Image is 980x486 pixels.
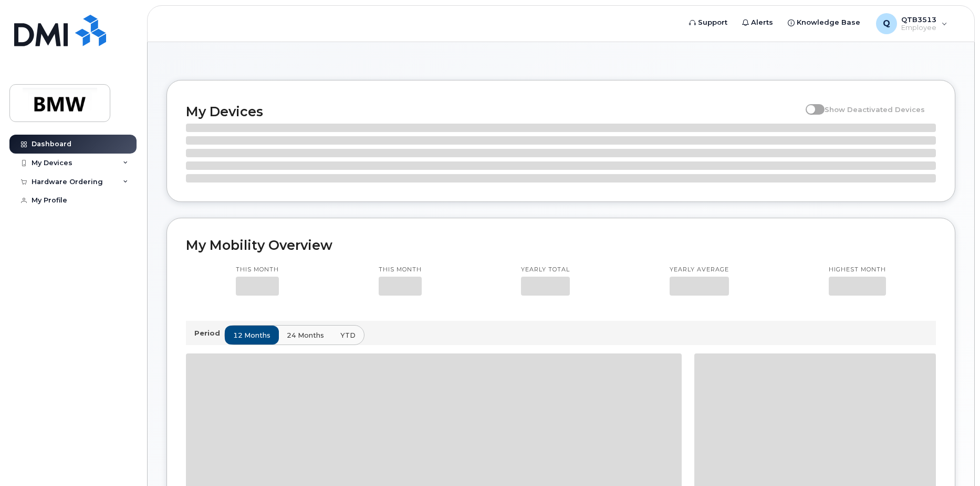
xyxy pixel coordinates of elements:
[194,328,224,338] p: Period
[186,104,800,119] h2: My Devices
[829,266,886,274] p: Highest month
[825,105,925,114] span: Show Deactivated Devices
[340,330,356,340] span: YTD
[236,266,279,274] p: This month
[806,99,814,108] input: Show Deactivated Devices
[670,266,729,274] p: Yearly average
[186,237,936,253] h2: My Mobility Overview
[379,266,422,274] p: This month
[287,330,324,340] span: 24 months
[521,266,570,274] p: Yearly total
